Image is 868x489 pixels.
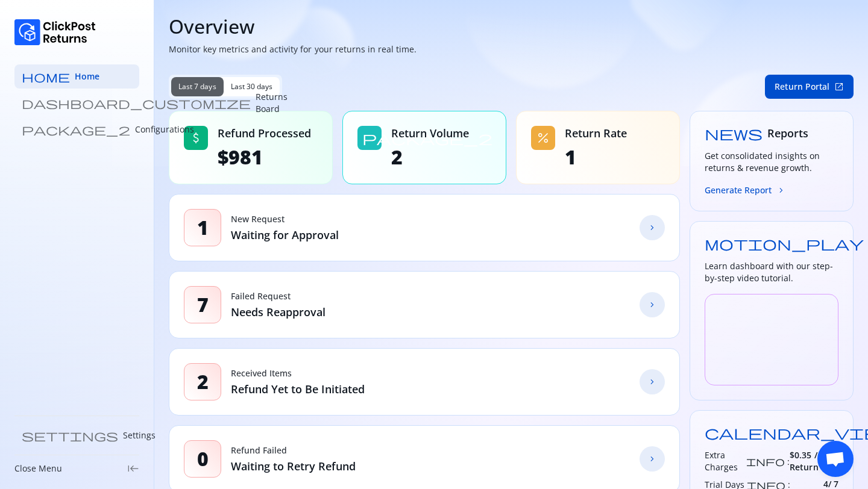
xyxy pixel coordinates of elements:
span: package_2 [362,131,492,145]
span: Return Rate [565,126,627,140]
span: open_in_new [834,82,844,92]
p: Waiting to Retry Refund [231,459,356,473]
p: Needs Reapproval [231,305,325,319]
a: home Home [14,64,139,89]
p: New Request [231,213,339,225]
span: $981 [218,145,311,169]
button: Return Portalopen_in_new [765,75,854,99]
span: Home [75,70,99,83]
p: Refund Failed [231,444,356,456]
span: 2 [391,145,469,169]
button: Last 7 days [171,77,224,96]
span: Reports [767,126,808,140]
p: Refund Yet to Be Initiated [231,382,365,396]
span: chevron_forward [647,377,657,387]
p: Close Menu [14,463,62,475]
span: info [746,456,785,466]
div: Open chat [817,441,854,477]
span: chevron_forward [776,185,786,195]
span: 1 [197,216,209,240]
p: Received Items [231,367,365,379]
h1: Overview [169,14,854,39]
span: chevron_forward [647,454,657,464]
span: 1 [565,145,627,169]
span: motion_play [705,236,864,251]
span: $0.35 / Return [790,449,838,473]
p: Monitor key metrics and activity for your returns in real time. [169,43,854,55]
p: Waiting for Approval [231,228,339,242]
div: : [705,449,790,473]
span: percent [536,131,550,145]
a: chevron_forward [640,292,665,317]
span: Last 7 days [178,82,216,92]
h3: Learn dashboard with our step-by-step video tutorial. [705,260,838,284]
span: dashboard_customize [22,97,251,109]
span: chevron_forward [647,223,657,232]
span: 7 [197,293,209,317]
span: package_2 [22,123,130,135]
span: settings [22,429,118,441]
span: Return Volume [391,126,469,140]
a: chevron_forward [640,369,665,394]
p: Settings [123,429,156,441]
div: Close Menukeyboard_tab_rtl [14,463,139,475]
span: chevron_forward [647,300,657,310]
span: Refund Processed [218,126,311,140]
a: chevron_forward [640,215,665,240]
button: Generate Reportchevron_forward [705,184,786,196]
a: dashboard_customize Returns Board [14,91,139,115]
p: Failed Request [231,290,325,302]
iframe: YouTube video player [705,294,838,385]
span: 2 [197,370,209,394]
img: Logo [14,19,96,45]
span: 0 [197,447,209,471]
span: attach_money [189,131,203,145]
p: Configurations [135,123,194,135]
p: Returns Board [256,91,288,115]
span: Last 30 days [231,82,273,92]
a: package_2 Configurations [14,117,139,142]
a: chevron_forward [640,446,665,472]
h3: Get consolidated insights on returns & revenue growth. [705,150,838,174]
a: settings Settings [14,423,139,447]
span: home [22,70,70,83]
span: keyboard_tab_rtl [127,463,139,475]
span: news [705,126,763,140]
h3: Extra Charges [705,449,744,473]
button: Last 30 days [224,77,280,96]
